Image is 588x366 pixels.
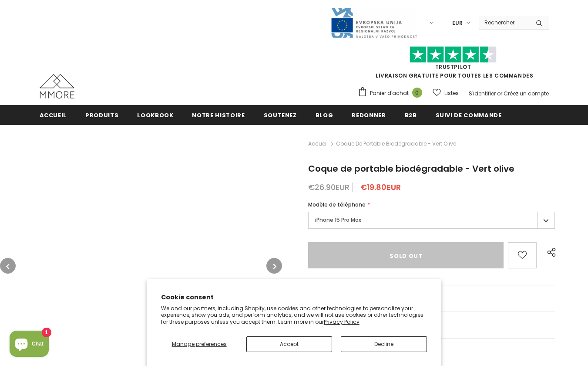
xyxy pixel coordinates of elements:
span: €26.90EUR [308,182,349,193]
p: We and our partners, including Shopify, use cookies and other technologies to personalize your ex... [161,305,427,325]
span: Blog [316,111,333,119]
label: iPhone 15 Pro Max [308,212,555,229]
button: Accept [246,336,333,352]
a: Javni Razpis [330,19,417,26]
span: Coque de portable biodégradable - Vert olive [308,163,514,175]
span: Modèle de téléphone [308,201,366,208]
input: Sold Out [308,242,504,268]
span: or [497,90,502,97]
span: Panier d'achat [370,89,409,98]
a: Suivi de commande [436,105,502,125]
a: soutenez [264,105,297,125]
a: Listes [433,85,459,101]
a: S'identifier [469,90,496,97]
button: Decline [341,336,427,352]
img: Cas MMORE [40,74,74,98]
span: Listes [444,89,459,98]
a: Redonner [352,105,386,125]
span: Notre histoire [192,111,245,119]
span: €19.80EUR [360,182,401,193]
a: Accueil [40,105,67,125]
a: Accueil [308,139,328,149]
a: B2B [405,105,417,125]
span: Produits [85,111,118,119]
span: Redonner [352,111,386,119]
a: Lookbook [137,105,173,125]
span: EUR [452,19,463,27]
a: Privacy Policy [324,318,360,325]
h2: Cookie consent [161,293,427,302]
img: Faites confiance aux étoiles pilotes [410,46,497,63]
button: Manage preferences [161,336,238,352]
input: Search Site [479,16,529,29]
span: LIVRAISON GRATUITE POUR TOUTES LES COMMANDES [358,50,549,79]
span: 0 [412,88,422,98]
img: Javni Razpis [330,7,417,39]
a: Produits [85,105,118,125]
span: soutenez [264,111,297,119]
span: Accueil [40,111,67,119]
span: B2B [405,111,417,119]
a: Notre histoire [192,105,245,125]
span: Suivi de commande [436,111,502,119]
a: Créez un compte [504,90,549,97]
inbox-online-store-chat: Shopify online store chat [7,331,51,359]
span: Manage preferences [172,340,227,348]
span: Coque de portable biodégradable - Vert olive [336,139,456,149]
a: Blog [316,105,333,125]
span: Lookbook [137,111,173,119]
a: Panier d'achat 0 [358,87,427,100]
a: TrustPilot [435,63,471,71]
